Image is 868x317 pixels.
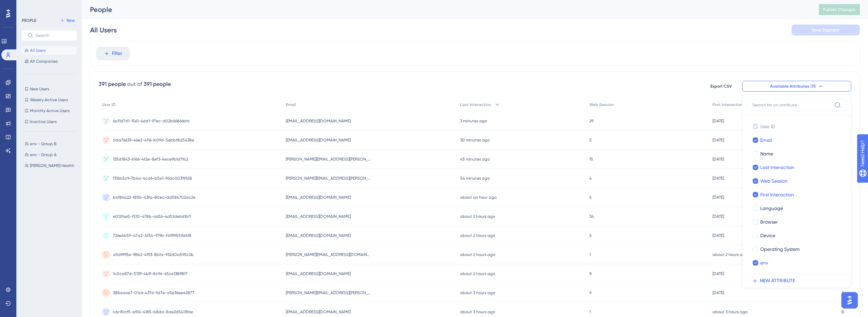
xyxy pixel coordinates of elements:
span: [EMAIL_ADDRESS][DOMAIN_NAME] [286,309,351,315]
span: e012f4e5-f510-478b-a656-4d52deb61bf1 [113,214,191,219]
span: env - Group A [30,152,57,157]
span: Weekly Active Users [30,97,68,103]
span: [PERSON_NAME][EMAIL_ADDRESS][PERSON_NAME][DOMAIN_NAME] [286,156,371,162]
span: User ID [102,102,116,107]
span: Name [760,150,773,158]
time: about 2 hours ago [460,214,495,219]
span: c6c90cf5-e914-4185-b8da-8ae2d5413fde [113,309,193,315]
span: Inactive Users [30,119,57,124]
span: Web Session [589,102,614,107]
span: 6a11d7d1-1561-4dd1-97ec-d02b66866bfc [113,118,190,124]
span: Export CSV [710,84,732,89]
time: about 3 hours ago [460,310,495,314]
span: Browser [760,218,778,226]
div: out of [127,80,142,88]
span: Filter [112,49,122,58]
span: b4f84a22-f85b-43fa-80ec-dd584702ac24 [113,195,195,200]
span: [PERSON_NAME][EMAIL_ADDRESS][PERSON_NAME][DOMAIN_NAME] [286,290,371,296]
span: [PERSON_NAME][EMAIL_ADDRESS][PERSON_NAME][DOMAIN_NAME] [286,176,371,181]
span: New Users [30,86,49,92]
button: Filter [96,47,130,60]
span: [PERSON_NAME] Health [30,163,74,168]
span: Operating System [760,245,800,253]
span: 29 [589,118,593,124]
div: 391 people [99,80,126,88]
time: 30 minutes ago [460,138,490,142]
div: People [90,5,802,14]
span: 1 [589,309,591,315]
time: [DATE] [712,157,724,162]
iframe: UserGuiding AI Assistant Launcher [839,290,860,311]
span: Last Interaction [760,163,794,171]
button: Inactive Users [22,118,77,126]
time: about 2 hours ago [460,271,495,276]
button: Publish Changes [819,4,860,15]
span: 1 [589,252,591,257]
div: All Users [90,25,117,35]
button: Available Attributes (11) [742,81,851,92]
span: [EMAIL_ADDRESS][DOMAIN_NAME] [286,137,351,143]
button: All Companies [22,57,77,65]
span: 1c0ca87d-5139-4b1f-8c94-65ce138ff8f7 [113,271,188,276]
span: All Companies [30,59,58,64]
span: 8 [589,271,592,276]
span: Last Interaction [460,102,491,107]
span: NEW ATTRIBUTE [760,277,795,285]
span: New [67,18,75,23]
time: about an hour ago [460,195,497,200]
span: env - Group B [30,141,56,147]
span: User ID [760,122,775,131]
time: about 2 hours ago [712,252,748,257]
span: [EMAIL_ADDRESS][DOMAIN_NAME] [286,233,351,238]
span: [EMAIL_ADDRESS][DOMAIN_NAME] [286,118,351,124]
input: Search [36,33,71,38]
button: New [58,16,77,25]
span: First Interaction [760,191,794,199]
button: NEW ATTRIBUTE [747,274,851,288]
span: Publish Changes [823,7,856,12]
span: Save Segment [812,27,840,33]
button: Export CSV [704,81,738,92]
span: A [841,290,844,296]
button: env - Group B [22,140,81,148]
button: All Users [22,46,77,55]
span: [EMAIL_ADDRESS][DOMAIN_NAME] [286,195,351,200]
span: env [760,259,768,267]
time: about 2 hours ago [460,252,495,257]
span: B [841,309,844,315]
span: 726e4b59-a7a2-4f54-979b-f4999559d618 [113,233,191,238]
span: 6 [589,233,591,238]
span: Need Help? [16,2,43,10]
span: Monthly Active Users [30,108,70,114]
span: Email [286,102,296,107]
div: 391 people [144,80,171,88]
time: 45 minutes ago [460,157,490,162]
time: about 3 hours ago [460,290,495,295]
time: 54 minutes ago [460,176,490,181]
span: All Users [30,48,46,53]
span: Language [760,204,783,212]
button: [PERSON_NAME] Health [22,162,81,170]
span: 4 [589,176,592,181]
time: about 2 hours ago [460,233,495,238]
time: [DATE] [712,214,724,219]
span: Web Session [760,177,788,185]
span: Device [760,231,775,240]
input: Search for an attribute [752,102,832,108]
time: [DATE] [712,290,724,295]
span: Available Attributes (11) [770,84,816,89]
div: PEOPLE [22,18,36,23]
span: Email [760,136,772,144]
span: 5 [589,137,592,143]
span: a5d9f95e-98b2-4193-8bfa-932d0a595c2b [113,252,194,257]
button: env - Group A [22,151,81,159]
span: 0da76639-46e2-4116-b09d-5ebbf8d5438e [113,137,194,143]
button: Weekly Active Users [22,96,77,104]
span: 34 [589,214,594,219]
time: 3 minutes ago [460,119,487,123]
time: [DATE] [712,271,724,276]
span: 388aaae7-01c6-4376-9d7e-a5e36ee42877 [113,290,194,296]
button: Save Segment [792,25,860,35]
